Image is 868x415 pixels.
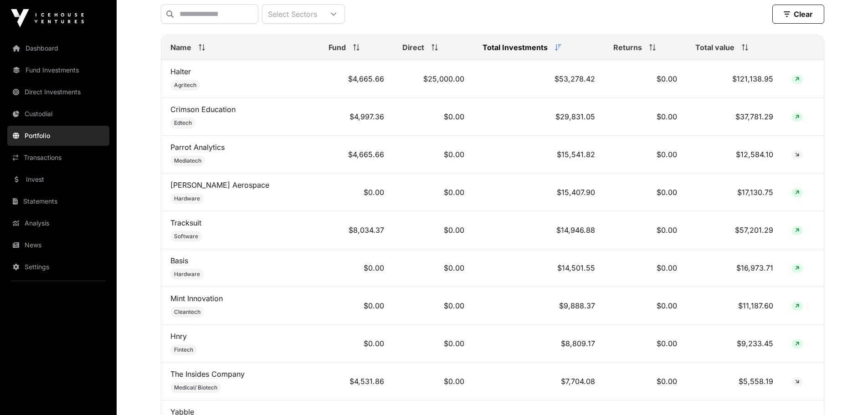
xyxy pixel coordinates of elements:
img: Icehouse Ventures Logo [11,9,84,27]
td: $0.00 [393,249,473,287]
td: $0.00 [319,249,393,287]
a: Tracksuit [170,218,201,227]
td: $0.00 [604,249,686,287]
div: Select Sectors [262,5,323,23]
a: Settings [7,257,109,277]
span: Medical/ Biotech [174,384,217,391]
td: $17,130.75 [686,174,782,211]
td: $12,584.10 [686,136,782,174]
span: Total Investments [483,42,548,53]
td: $14,946.88 [473,211,605,249]
td: $57,201.29 [686,211,782,249]
a: Invest [7,169,109,190]
span: Fund [329,42,346,53]
td: $9,233.45 [686,325,782,363]
td: $0.00 [604,211,686,249]
span: Software [174,233,198,240]
td: $0.00 [393,174,473,211]
span: Name [170,42,191,53]
td: $121,138.95 [686,60,782,98]
td: $7,704.08 [473,363,605,400]
td: $0.00 [393,363,473,400]
td: $0.00 [604,287,686,325]
a: The Insides Company [170,369,245,379]
td: $14,501.55 [473,249,605,287]
a: Portfolio [7,126,109,146]
a: Parrot Analytics [170,143,225,152]
td: $37,781.29 [686,98,782,136]
span: Edtech [174,119,192,127]
td: $15,541.82 [473,136,605,174]
a: Custodial [7,104,109,124]
a: Crimson Education [170,105,236,114]
span: Hardware [174,271,200,278]
td: $0.00 [319,174,393,211]
a: Hnry [170,332,187,341]
td: $4,997.36 [319,98,393,136]
span: Total value [695,42,734,53]
a: Analysis [7,213,109,233]
span: Cleantech [174,308,200,316]
td: $0.00 [393,136,473,174]
a: Fund Investments [7,60,109,80]
a: [PERSON_NAME] Aerospace [170,180,269,190]
a: Mint Innovation [170,294,223,303]
td: $9,888.37 [473,287,605,325]
td: $8,034.37 [319,211,393,249]
iframe: Chat Widget [822,371,868,415]
td: $15,407.90 [473,174,605,211]
span: Fintech [174,346,193,354]
td: $0.00 [393,287,473,325]
a: Transactions [7,148,109,168]
td: $0.00 [604,363,686,400]
td: $16,973.71 [686,249,782,287]
a: Halter [170,67,191,76]
td: $0.00 [319,325,393,363]
td: $0.00 [393,98,473,136]
td: $0.00 [604,98,686,136]
a: Direct Investments [7,82,109,102]
span: Returns [613,42,642,53]
td: $0.00 [604,174,686,211]
td: $4,665.66 [319,60,393,98]
a: Basis [170,256,188,265]
td: $11,187.60 [686,287,782,325]
a: Statements [7,191,109,211]
td: $29,831.05 [473,98,605,136]
td: $0.00 [393,325,473,363]
a: News [7,235,109,255]
td: $25,000.00 [393,60,473,98]
td: $0.00 [319,287,393,325]
td: $0.00 [393,211,473,249]
span: Hardware [174,195,200,202]
td: $5,558.19 [686,363,782,400]
td: $4,531.86 [319,363,393,400]
span: Mediatech [174,157,201,164]
td: $4,665.66 [319,136,393,174]
td: $0.00 [604,325,686,363]
a: Dashboard [7,38,109,58]
td: $53,278.42 [473,60,605,98]
td: $0.00 [604,136,686,174]
span: Direct [402,42,424,53]
span: Agritech [174,82,196,89]
td: $0.00 [604,60,686,98]
td: $8,809.17 [473,325,605,363]
button: Clear [772,5,824,24]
